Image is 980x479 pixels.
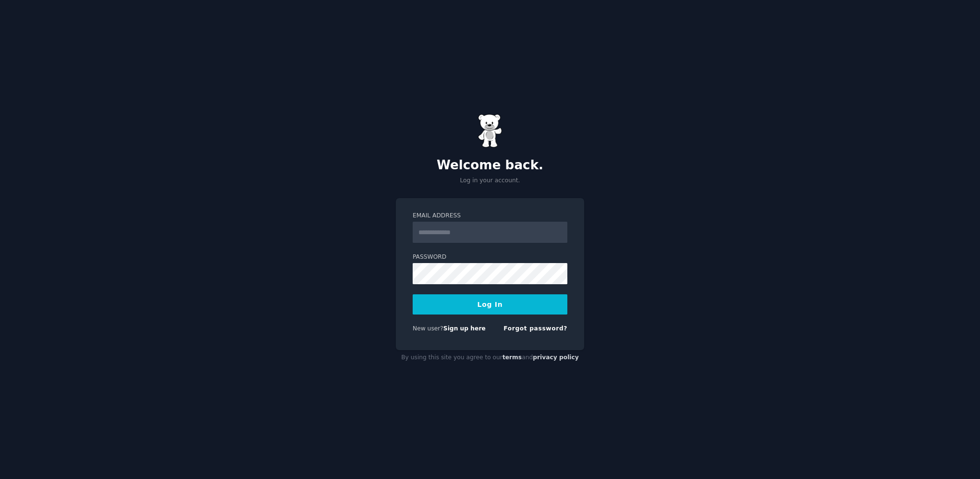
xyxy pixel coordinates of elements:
a: terms [502,354,522,361]
h2: Welcome back. [396,158,584,173]
button: Log In [413,294,567,315]
div: By using this site you agree to our and [396,350,584,366]
img: Gummy Bear [478,114,502,148]
p: Log in your account. [396,176,584,185]
span: New user? [413,325,443,332]
a: Sign up here [443,325,486,332]
label: Email Address [413,212,567,220]
a: privacy policy [533,354,579,361]
label: Password [413,253,567,262]
a: Forgot password? [503,325,567,332]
